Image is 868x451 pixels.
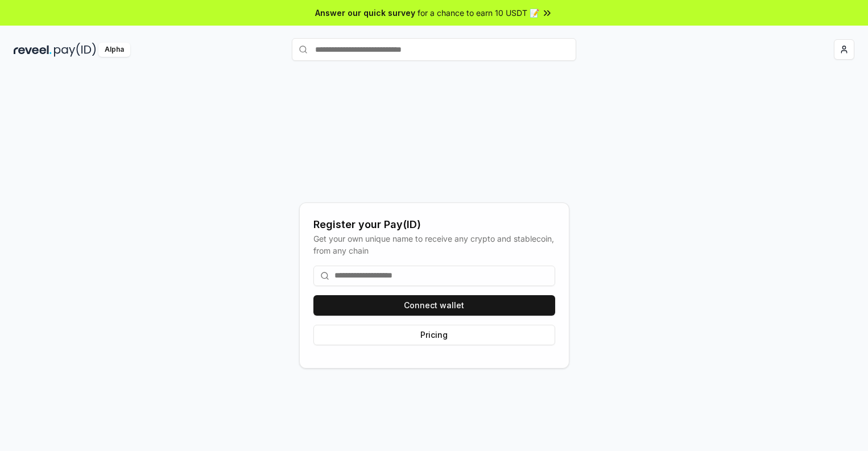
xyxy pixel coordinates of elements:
div: Alpha [98,43,130,57]
button: Pricing [313,325,555,345]
img: reveel_dark [14,43,52,57]
img: pay_id [54,43,96,57]
span: for a chance to earn 10 USDT 📝 [418,7,539,19]
button: Connect wallet [313,295,555,316]
span: Answer our quick survey [315,7,415,19]
div: Register your Pay(ID) [313,217,555,233]
div: Get your own unique name to receive any crypto and stablecoin, from any chain [313,233,555,256]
